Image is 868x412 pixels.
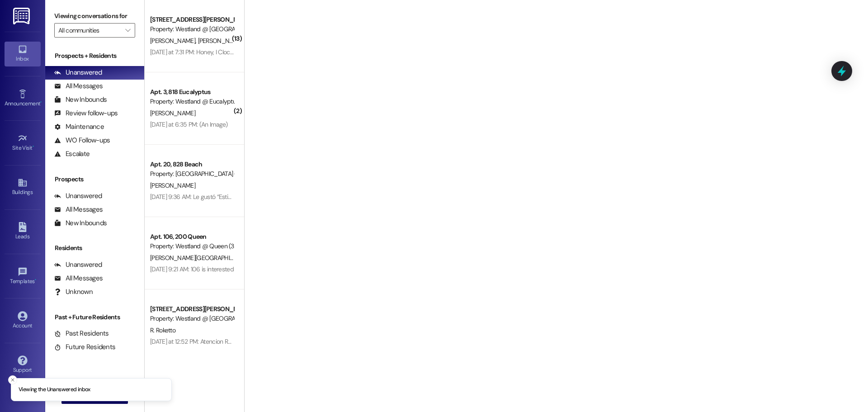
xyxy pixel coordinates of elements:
div: Property: Westland @ [GEOGRAPHIC_DATA] (3300) [150,314,234,323]
div: All Messages [54,205,103,214]
div: Property: Westland @ [GEOGRAPHIC_DATA] (3300) [150,24,234,34]
div: Review follow-ups [54,109,118,118]
div: Future Residents [54,342,115,352]
div: New Inbounds [54,218,107,228]
div: [DATE] 9:21 AM: 106 is interested [150,265,234,273]
a: Inbox [5,42,41,66]
span: [PERSON_NAME] [150,109,195,117]
div: WO Follow-ups [54,136,110,145]
a: Account [5,308,41,333]
a: Buildings [5,175,41,199]
div: [STREET_ADDRESS][PERSON_NAME] [150,15,234,24]
div: All Messages [54,274,103,283]
div: Apt. 20, 828 Beach [150,160,234,169]
div: Past + Future Residents [45,313,144,322]
div: Past Residents [54,329,109,338]
div: Apt. 106, 200 Queen [150,232,234,242]
div: Prospects + Residents [45,51,144,61]
div: [DATE] at 6:35 PM: (An Image) [150,120,228,128]
span: • [35,277,36,283]
span: R. Roketto [150,326,175,334]
div: Property: [GEOGRAPHIC_DATA] ([STREET_ADDRESS]) (3280) [150,169,234,179]
span: [PERSON_NAME][GEOGRAPHIC_DATA] [150,254,253,262]
div: Unanswered [54,191,102,201]
a: Templates • [5,264,41,289]
div: New Inbounds [54,95,107,104]
i:  [125,27,130,34]
div: Apt. 3, 818 Eucalyptus [150,87,234,97]
div: [DATE] at 7:31 PM: Honey, I Clocked in at 702 [150,48,264,56]
span: [PERSON_NAME] [150,181,195,189]
div: Property: Westland @ Queen (3266) [150,242,234,251]
a: Leads [5,219,41,244]
div: Escalate [54,149,90,159]
input: All communities [58,23,121,38]
label: Viewing conversations for [54,9,135,23]
button: Close toast [8,375,17,384]
div: All Messages [54,81,103,91]
div: Unknown [54,287,93,297]
div: [DATE] 9:36 AM: Le gustó “Estimados Residentes, Se nos ha informado que algu…” [150,193,363,201]
a: Site Visit • [5,131,41,155]
img: ResiDesk Logo [13,8,32,24]
div: Residents [45,243,144,253]
span: [PERSON_NAME] [198,37,243,45]
div: [STREET_ADDRESS][PERSON_NAME] [150,304,234,314]
a: Support [5,353,41,377]
span: • [40,99,42,105]
div: Unanswered [54,68,102,77]
span: [PERSON_NAME] [150,37,198,45]
div: Prospects [45,175,144,184]
div: Property: Westland @ Eucalyptus (3273) [150,97,234,106]
p: Viewing the Unanswered inbox [19,386,90,394]
div: Unanswered [54,260,102,270]
span: • [33,143,34,150]
div: Maintenance [54,122,104,132]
